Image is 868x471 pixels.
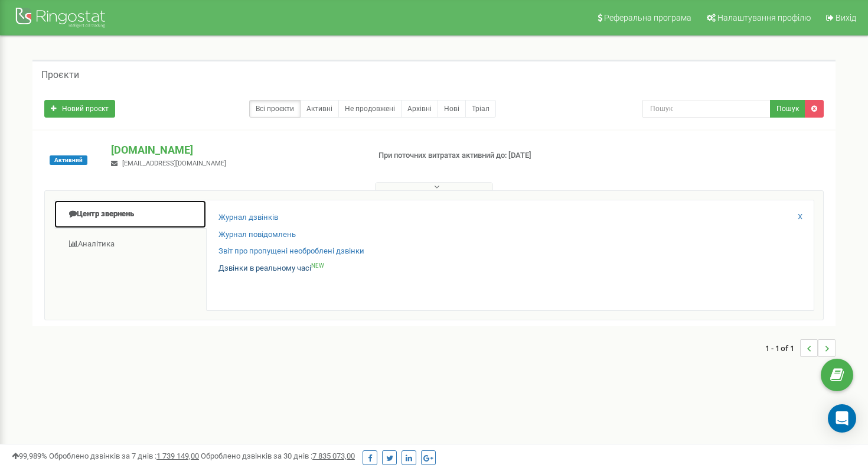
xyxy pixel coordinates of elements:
u: 1 739 149,00 [156,451,199,460]
a: Центр звернень [54,200,207,229]
a: Аналiтика [54,230,207,259]
span: 99,989% [12,451,47,460]
a: Журнал дзвінків [218,212,278,223]
a: Активні [300,100,339,118]
a: Дзвінки в реальному часіNEW [218,263,324,274]
span: Оброблено дзвінків за 30 днів : [201,451,355,460]
span: Вихід [836,13,856,22]
span: [EMAIL_ADDRESS][DOMAIN_NAME] [122,160,226,167]
p: При поточних витратах активний до: [DATE] [378,150,560,161]
a: Новий проєкт [44,100,115,118]
h5: Проєкти [41,70,79,80]
span: Активний [50,155,87,165]
u: 7 835 073,00 [312,451,355,460]
span: Оброблено дзвінків за 7 днів : [49,451,199,460]
a: Всі проєкти [249,100,301,118]
button: Пошук [770,100,805,118]
sup: NEW [311,262,324,269]
a: X [798,212,802,223]
span: 1 - 1 of 1 [765,339,800,357]
input: Пошук [642,100,771,118]
p: [DOMAIN_NAME] [111,142,359,158]
span: Реферальна програма [604,13,691,22]
a: Не продовжені [338,100,402,118]
span: Налаштування профілю [717,13,811,22]
a: Журнал повідомлень [218,229,296,241]
a: Тріал [465,100,496,118]
a: Нові [438,100,466,118]
nav: ... [765,327,836,369]
div: Open Intercom Messenger [828,404,856,433]
a: Звіт про пропущені необроблені дзвінки [218,246,364,257]
a: Архівні [401,100,438,118]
